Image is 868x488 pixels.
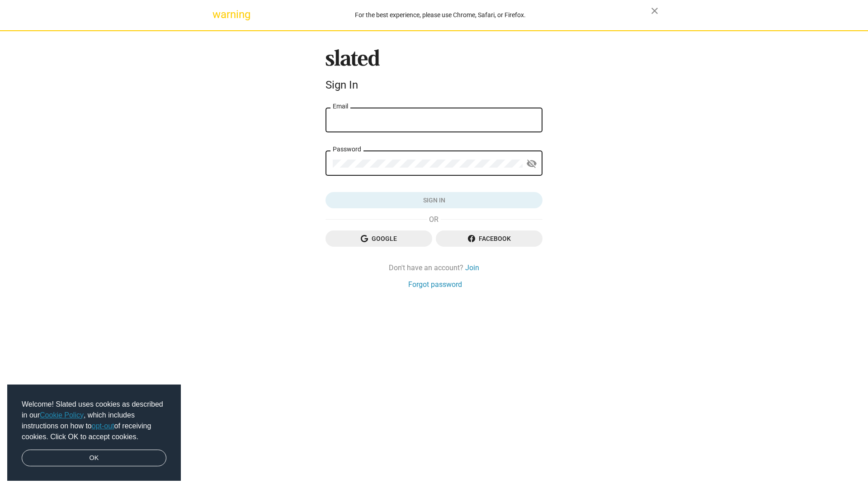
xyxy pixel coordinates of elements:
a: Join [465,263,479,272]
sl-branding: Sign In [325,49,542,95]
span: Google [333,230,425,247]
div: Don't have an account? [325,263,542,272]
a: dismiss cookie message [22,450,166,467]
button: Facebook [436,230,542,247]
a: Forgot password [408,280,462,289]
mat-icon: visibility_off [526,157,537,171]
button: Google [325,230,432,247]
span: Facebook [443,230,535,247]
span: Welcome! Slated uses cookies as described in our , which includes instructions on how to of recei... [22,399,166,442]
div: cookieconsent [7,385,181,481]
button: Show password [523,155,541,173]
a: Cookie Policy [40,411,84,419]
mat-icon: close [649,5,660,16]
div: For the best experience, please use Chrome, Safari, or Firefox. [230,9,651,21]
mat-icon: warning [212,9,223,20]
div: Sign In [325,79,542,91]
a: opt-out [92,422,114,430]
